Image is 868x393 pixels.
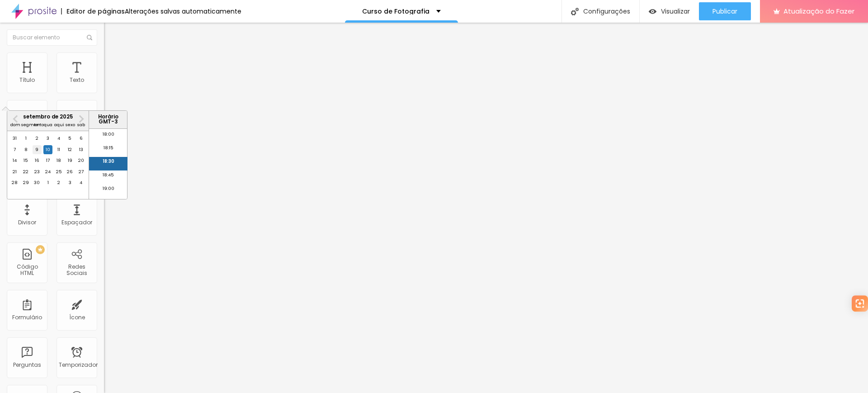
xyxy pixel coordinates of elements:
font: Ícone [69,313,85,321]
div: Choose terça-feira, 23 de setembro de 2025 [33,167,42,176]
div: Choose quarta-feira, 10 de setembro de 2025 [43,145,52,154]
font: 18:30 [103,158,114,164]
font: Título [19,76,35,84]
div: Choose segunda-feira, 29 de setembro de 2025 [21,178,30,187]
div: Choose domingo, 28 de setembro de 2025 [10,178,19,187]
div: Choose sábado, 13 de setembro de 2025 [76,145,85,154]
button: Mês Anterior [8,112,23,126]
div: Choose quarta-feira, 24 de setembro de 2025 [43,167,52,176]
div: Choose sexta-feira, 26 de setembro de 2025 [66,167,75,176]
font: 19:00 [103,185,114,191]
div: Choose domingo, 7 de setembro de 2025 [10,145,19,154]
div: Choose sábado, 4 de outubro de 2025 [76,178,85,187]
font: Publicar [712,7,737,16]
font: Divisor [18,218,36,226]
div: Choose segunda-feira, 15 de setembro de 2025 [21,156,30,165]
font: Curso de Fotografia [362,7,429,16]
font: Horário [98,113,118,120]
div: Choose quinta-feira, 18 de setembro de 2025 [54,156,63,165]
font: Configurações [583,7,630,16]
div: Choose domingo, 31 de agosto de 2025 [10,134,19,143]
font: Código HTML [17,263,38,277]
div: Choose domingo, 21 de setembro de 2025 [10,167,19,176]
div: Choose sexta-feira, 5 de setembro de 2025 [66,134,75,143]
div: Choose domingo, 14 de setembro de 2025 [10,156,19,165]
div: Choose sexta-feira, 12 de setembro de 2025 [66,145,75,154]
button: Visualizar [640,2,699,20]
font: Formulário [12,313,42,321]
div: Choose segunda-feira, 8 de setembro de 2025 [21,145,30,154]
div: Choose quarta-feira, 3 de setembro de 2025 [43,134,52,143]
button: Próximo mês [74,112,89,126]
div: Choose terça-feira, 9 de setembro de 2025 [33,145,42,154]
font: setembro de 2025 [23,113,73,120]
div: Choose segunda-feira, 1 de setembro de 2025 [21,134,30,143]
font: qua [44,122,52,128]
div: Choose segunda-feira, 22 de setembro de 2025 [21,167,30,176]
div: Choose sexta-feira, 19 de setembro de 2025 [66,156,75,165]
font: Atualização do Fazer [783,6,854,16]
font: Redes Sociais [66,263,87,277]
div: Choose quinta-feira, 4 de setembro de 2025 [54,134,63,143]
font: 18:00 [103,131,114,137]
font: 18:15 [104,145,113,151]
div: Choose sexta-feira, 3 de outubro de 2025 [66,178,75,187]
font: GMT [99,118,111,125]
input: Buscar elemento [7,29,97,46]
div: Choose terça-feira, 2 de setembro de 2025 [33,134,42,143]
div: Choose quinta-feira, 25 de setembro de 2025 [54,167,63,176]
div: Choose terça-feira, 30 de setembro de 2025 [33,178,42,187]
font: sexo [66,122,75,128]
div: Choose quinta-feira, 2 de outubro de 2025 [54,178,63,187]
div: Choose sábado, 27 de setembro de 2025 [76,167,85,176]
font: Alterações salvas automaticamente [125,7,241,16]
font: Texto [70,76,84,84]
div: Choose terça-feira, 16 de setembro de 2025 [33,156,42,165]
button: Publicar [699,2,751,20]
img: view-1.svg [649,8,656,15]
img: Ícone [571,8,579,15]
font: ter [34,122,40,128]
font: Perguntas [13,361,41,369]
font: Visualizar [661,7,690,16]
font: Editor de páginas [66,7,125,16]
font: 18:45 [103,172,114,178]
div: Choose quarta-feira, 1 de outubro de 2025 [43,178,52,187]
div: Choose sábado, 6 de setembro de 2025 [76,134,85,143]
div: Choose quinta-feira, 11 de setembro de 2025 [54,145,63,154]
font: aqui [54,122,64,128]
font: Espaçador [61,218,92,226]
div: month 2025-09 [9,133,87,189]
div: Choose sábado, 20 de setembro de 2025 [76,156,85,165]
iframe: Editor [104,23,868,393]
img: Ícone [87,35,92,40]
font: Temporizador [59,361,98,369]
div: Choose quarta-feira, 17 de setembro de 2025 [43,156,52,165]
